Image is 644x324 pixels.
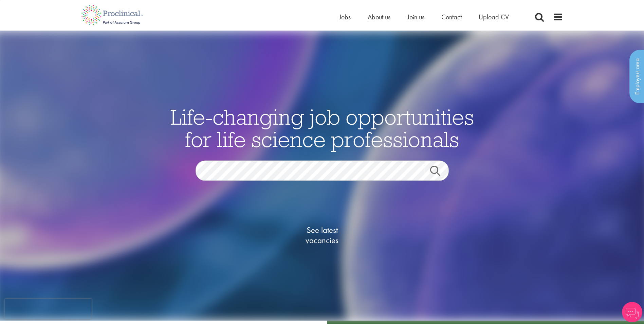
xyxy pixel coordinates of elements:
[5,299,92,319] iframe: reCAPTCHA
[339,13,351,21] a: Jobs
[170,103,474,152] span: Life-changing job opportunities for life science professionals
[407,13,424,21] a: Join us
[288,225,356,245] span: See latest vacancies
[441,13,462,21] a: Contact
[288,198,356,272] a: See latestvacancies
[425,165,454,179] a: Job search submit button
[479,13,509,21] a: Upload CV
[622,302,642,322] img: Chatbot
[368,13,390,21] a: About us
